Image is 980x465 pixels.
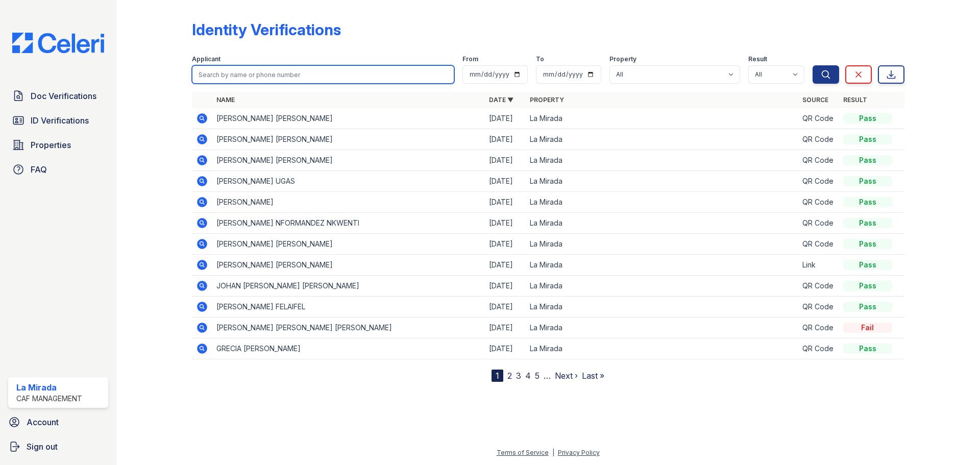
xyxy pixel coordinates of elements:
td: [DATE] [485,129,526,150]
td: QR Code [798,297,839,317]
a: 2 [507,371,512,381]
a: Privacy Policy [558,449,600,456]
div: La Mirada [16,381,82,394]
div: Fail [843,323,892,333]
span: ID Verifications [31,114,89,127]
span: FAQ [31,163,47,176]
td: [DATE] [485,108,526,129]
td: [PERSON_NAME] [PERSON_NAME] [212,129,485,150]
td: JOHAN [PERSON_NAME] [PERSON_NAME] [212,276,485,297]
td: La Mirada [526,297,798,317]
div: Pass [843,197,892,207]
span: Properties [31,139,71,151]
div: Pass [843,344,892,354]
td: [PERSON_NAME] FELAIFEL [212,297,485,317]
td: [DATE] [485,171,526,192]
td: QR Code [798,192,839,213]
label: Property [609,55,636,63]
label: To [536,55,544,63]
div: Pass [843,281,892,291]
div: Pass [843,302,892,312]
td: [DATE] [485,255,526,276]
td: La Mirada [526,255,798,276]
td: [PERSON_NAME] [PERSON_NAME] [212,108,485,129]
div: | [552,449,554,456]
a: Result [843,96,867,104]
a: Date ▼ [489,96,513,104]
a: Account [4,412,112,432]
a: Source [802,96,828,104]
td: QR Code [798,108,839,129]
a: Name [216,96,235,104]
td: QR Code [798,171,839,192]
td: La Mirada [526,234,798,255]
td: QR Code [798,338,839,359]
a: Terms of Service [497,449,549,456]
label: Result [748,55,767,63]
a: Next › [555,371,578,381]
td: La Mirada [526,171,798,192]
div: Pass [843,218,892,228]
a: Last » [582,371,604,381]
td: [PERSON_NAME] UGAS [212,171,485,192]
span: … [544,370,551,382]
div: CAF Management [16,394,82,404]
div: Pass [843,113,892,124]
td: QR Code [798,276,839,297]
td: [DATE] [485,150,526,171]
td: QR Code [798,213,839,234]
div: 1 [492,370,503,382]
td: La Mirada [526,192,798,213]
td: QR Code [798,129,839,150]
a: 3 [516,371,521,381]
span: Account [27,416,59,428]
span: Sign out [27,440,58,453]
td: [PERSON_NAME] [212,192,485,213]
span: Doc Verifications [31,90,96,102]
a: Doc Verifications [8,86,108,106]
td: La Mirada [526,276,798,297]
td: [DATE] [485,192,526,213]
td: La Mirada [526,338,798,359]
td: [PERSON_NAME] [PERSON_NAME] [PERSON_NAME] [212,317,485,338]
div: Identity Verifications [192,20,341,39]
td: [DATE] [485,317,526,338]
td: La Mirada [526,150,798,171]
td: QR Code [798,317,839,338]
td: QR Code [798,234,839,255]
td: GRECIA [PERSON_NAME] [212,338,485,359]
td: [DATE] [485,213,526,234]
div: Pass [843,260,892,270]
input: Search by name or phone number [192,65,454,84]
td: [DATE] [485,297,526,317]
a: Properties [8,135,108,155]
a: ID Verifications [8,110,108,131]
label: From [462,55,478,63]
a: 5 [535,371,540,381]
td: [PERSON_NAME] [PERSON_NAME] [212,234,485,255]
a: Sign out [4,436,112,457]
td: La Mirada [526,317,798,338]
a: 4 [525,371,531,381]
td: [PERSON_NAME] [PERSON_NAME] [212,255,485,276]
td: La Mirada [526,108,798,129]
td: [DATE] [485,338,526,359]
td: [PERSON_NAME] NFORMANDEZ NKWENTI [212,213,485,234]
td: QR Code [798,150,839,171]
a: FAQ [8,159,108,180]
div: Pass [843,134,892,144]
div: Pass [843,155,892,165]
td: Link [798,255,839,276]
td: La Mirada [526,213,798,234]
td: [PERSON_NAME] [PERSON_NAME] [212,150,485,171]
div: Pass [843,239,892,249]
div: Pass [843,176,892,186]
label: Applicant [192,55,220,63]
td: La Mirada [526,129,798,150]
a: Property [530,96,564,104]
td: [DATE] [485,234,526,255]
td: [DATE] [485,276,526,297]
img: CE_Logo_Blue-a8612792a0a2168367f1c8372b55b34899dd931a85d93a1a3d3e32e68fde9ad4.png [4,33,112,53]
